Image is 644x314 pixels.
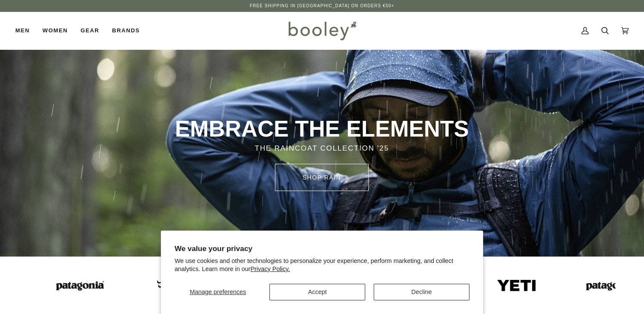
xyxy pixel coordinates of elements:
span: Men [15,26,30,35]
a: Privacy Policy. [250,265,290,272]
span: Women [43,26,68,35]
a: Men [15,12,36,49]
a: SHOP rain [275,164,369,191]
img: Booley [285,18,359,43]
button: Accept [269,284,365,300]
span: Manage preferences [190,288,246,295]
a: Brands [106,12,146,49]
span: Brands [112,26,140,35]
a: Women [36,12,74,49]
p: We use cookies and other technologies to personalize your experience, perform marketing, and coll... [175,257,469,273]
a: Gear [74,12,106,49]
p: Free Shipping in [GEOGRAPHIC_DATA] on Orders €50+ [250,3,394,9]
p: EMBRACE THE ELEMENTS [132,115,512,143]
span: Gear [80,26,99,35]
button: Manage preferences [175,284,261,300]
h2: We value your privacy [175,244,469,253]
button: Decline [374,284,469,300]
p: THE RAINCOAT COLLECTION '25 [132,143,512,154]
